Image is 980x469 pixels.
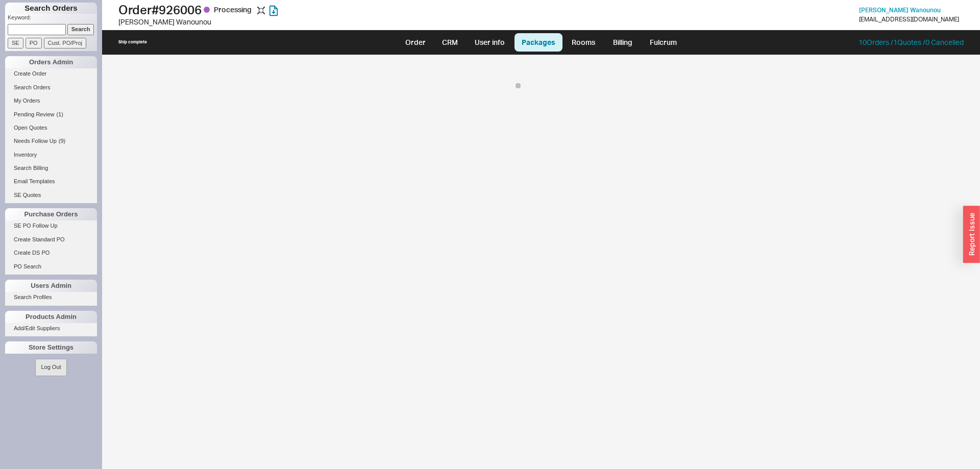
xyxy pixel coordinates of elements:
[5,190,97,201] a: SE Quotes
[14,138,57,144] span: Needs Follow Up
[5,341,97,354] div: Store Settings
[5,150,97,160] a: Inventory
[5,109,97,120] a: Pending Review(1)
[5,95,97,106] a: My Orders
[5,323,97,334] a: Add/Edit Suppliers
[118,17,493,27] div: [PERSON_NAME] Wanounou
[67,24,94,35] input: Search
[859,6,941,14] span: [PERSON_NAME] Wanounou
[5,56,97,68] div: Orders Admin
[605,33,641,52] a: Billing
[398,33,433,52] a: Order
[118,39,147,45] div: Ship complete
[8,14,97,24] p: Keyword:
[5,280,97,292] div: Users Admin
[514,33,562,52] a: Packages
[5,261,97,272] a: PO Search
[467,33,512,52] a: User info
[5,3,97,14] h1: Search Orders
[5,292,97,303] a: Search Profiles
[44,38,86,48] input: Cust. PO/Proj
[118,3,493,17] h1: Order # 926006
[859,16,959,23] div: [EMAIL_ADDRESS][DOMAIN_NAME]
[57,111,63,117] span: ( 1 )
[5,234,97,245] a: Create Standard PO
[214,5,253,14] span: Processing
[859,38,964,46] a: 10Orders /1Quotes /0 Cancelled
[5,68,97,79] a: Create Order
[5,163,97,174] a: Search Billing
[5,136,97,146] a: Needs Follow Up(9)
[565,33,603,52] a: Rooms
[5,248,97,258] a: Create DS PO
[35,359,66,376] button: Log Out
[643,33,684,52] a: Fulcrum
[5,220,97,231] a: SE PO Follow Up
[5,208,97,220] div: Purchase Orders
[8,38,23,48] input: SE
[5,311,97,323] div: Products Admin
[26,38,42,48] input: PO
[59,138,65,144] span: ( 9 )
[435,33,465,52] a: CRM
[14,111,55,117] span: Pending Review
[859,7,941,14] a: [PERSON_NAME] Wanounou
[5,82,97,93] a: Search Orders
[5,176,97,187] a: Email Templates
[5,122,97,133] a: Open Quotes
